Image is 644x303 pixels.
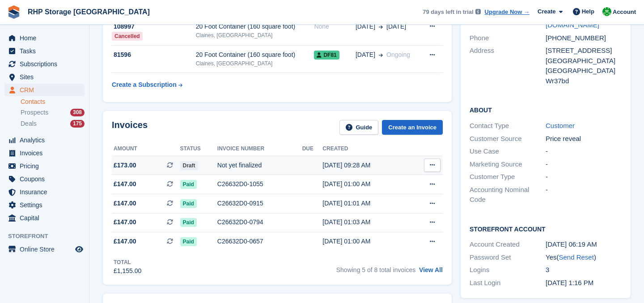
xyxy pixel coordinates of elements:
[356,22,375,31] span: [DATE]
[470,278,546,288] div: Last Login
[546,185,622,205] div: -
[21,119,85,128] a: Deals 175
[24,4,153,19] a: RHP Storage [GEOGRAPHIC_DATA]
[180,237,197,246] span: Paid
[112,77,182,93] a: Create a Subscription
[470,121,546,131] div: Contact Type
[114,258,141,266] div: Total
[4,45,85,57] a: menu
[114,218,136,227] span: £147.00
[112,50,196,60] div: 81596
[546,239,622,250] div: [DATE] 06:19 AM
[114,266,141,276] div: £1,155.00
[70,109,85,116] div: 308
[20,173,73,185] span: Coupons
[114,179,136,189] span: £147.00
[546,146,622,157] div: -
[546,265,622,275] div: 3
[4,199,85,211] a: menu
[546,252,622,263] div: Yes
[322,218,409,227] div: [DATE] 01:03 AM
[4,71,85,83] a: menu
[180,180,197,189] span: Paid
[21,119,37,128] span: Deals
[613,8,636,17] span: Account
[4,147,85,159] a: menu
[217,199,302,208] div: C26632D0-0915
[114,161,136,170] span: £173.00
[382,120,443,135] a: Create an Invoice
[217,179,302,189] div: C26632D0-1055
[470,146,546,157] div: Use Case
[336,266,415,273] span: Showing 5 of 8 total invoices
[314,22,356,31] div: None
[470,252,546,263] div: Password Set
[20,58,73,70] span: Subscriptions
[470,185,546,205] div: Accounting Nominal Code
[8,232,89,241] span: Storefront
[180,142,217,156] th: Status
[322,179,409,189] div: [DATE] 01:00 AM
[20,212,73,224] span: Capital
[546,122,575,129] a: Customer
[20,71,73,83] span: Sites
[485,8,530,17] a: Upgrade Now →
[21,108,48,117] span: Prospects
[20,243,73,256] span: Online Store
[217,142,302,156] th: Invoice number
[322,161,409,170] div: [DATE] 09:28 AM
[217,237,302,246] div: C26632D0-0657
[470,46,546,86] div: Address
[196,50,314,60] div: 20 Foot Container (160 square foot)
[470,224,622,233] h2: Storefront Account
[470,172,546,182] div: Customer Type
[21,108,85,117] a: Prospects 308
[20,134,73,146] span: Analytics
[4,173,85,185] a: menu
[20,199,73,211] span: Settings
[21,98,85,106] a: Contacts
[4,212,85,224] a: menu
[217,218,302,227] div: C26632D0-0794
[582,7,594,16] span: Help
[112,22,196,31] div: 108997
[4,186,85,198] a: menu
[423,8,473,17] span: 79 days left in trial
[217,161,302,170] div: Not yet finalized
[339,120,379,135] a: Guide
[470,105,622,114] h2: About
[556,253,596,261] span: ( )
[4,84,85,96] a: menu
[546,66,622,76] div: [GEOGRAPHIC_DATA]
[20,32,73,44] span: Home
[546,159,622,170] div: -
[322,237,409,246] div: [DATE] 01:00 AM
[20,147,73,159] span: Invoices
[559,253,593,261] a: Send Reset
[475,9,481,14] img: icon-info-grey-7440780725fd019a000dd9b08b2336e03edf1995a4989e88bcd33f0948082b44.svg
[4,58,85,70] a: menu
[538,7,555,16] span: Create
[20,160,73,172] span: Pricing
[20,84,73,96] span: CRM
[546,76,622,86] div: Wr37bd
[20,186,73,198] span: Insurance
[196,31,314,39] div: Claines, [GEOGRAPHIC_DATA]
[112,80,177,90] div: Create a Subscription
[20,45,73,57] span: Tasks
[112,32,143,41] div: Cancelled
[470,159,546,170] div: Marketing Source
[196,60,314,68] div: Claines, [GEOGRAPHIC_DATA]
[114,237,136,246] span: £147.00
[180,218,197,227] span: Paid
[470,33,546,43] div: Phone
[546,56,622,66] div: [GEOGRAPHIC_DATA]
[470,134,546,144] div: Customer Source
[470,239,546,250] div: Account Created
[4,134,85,146] a: menu
[546,279,593,286] time: 2025-08-29 12:16:07 UTC
[114,199,136,208] span: £147.00
[314,51,339,60] span: DF81
[112,120,148,135] h2: Invoices
[4,243,85,256] a: menu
